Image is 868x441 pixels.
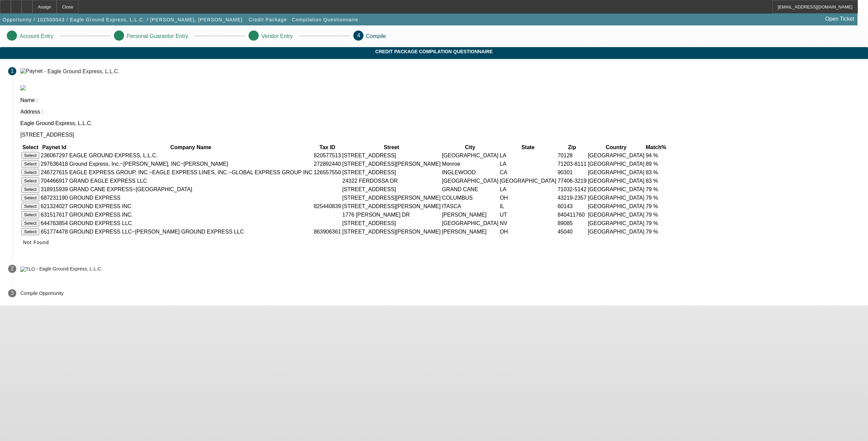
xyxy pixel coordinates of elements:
[313,144,341,151] th: Tax ID
[40,168,68,176] td: 246727615
[342,160,441,168] td: [STREET_ADDRESS][PERSON_NAME]
[40,194,68,202] td: 687231190
[441,160,499,168] td: Monroe
[5,49,863,54] span: Credit Package Compilation Questionnaire
[20,236,52,248] button: Not Found
[20,120,860,126] p: Eagle Ground Express, L.L.C.
[21,152,39,159] button: Select
[588,177,645,185] td: [GEOGRAPHIC_DATA]
[441,219,499,227] td: [GEOGRAPHIC_DATA]
[313,202,341,210] td: 825440839
[441,152,499,159] td: [GEOGRAPHIC_DATA]
[292,17,358,22] span: Compilation Questionnaire
[499,228,557,236] td: OH
[557,202,587,210] td: 60143
[499,185,557,193] td: LA
[21,220,39,227] button: Select
[357,33,360,38] span: 4
[499,152,557,159] td: LA
[645,160,666,168] td: 89 %
[290,14,360,26] button: Compilation Questionnaire
[40,144,68,151] th: Paynet Id
[69,177,313,185] td: GRAND EAGLE EXPRESS LLC
[21,160,39,167] button: Select
[645,219,666,227] td: 79 %
[23,240,49,245] span: Not Found
[645,152,666,159] td: 94 %
[11,266,14,272] span: 2
[557,144,587,151] th: Zip
[40,177,68,185] td: 704466917
[3,17,243,22] span: Opportunity / 102500043 / Eagle Ground Express, L.L.C. / [PERSON_NAME], [PERSON_NAME]
[20,266,35,272] img: TLO
[588,211,645,219] td: [GEOGRAPHIC_DATA]
[588,202,645,210] td: [GEOGRAPHIC_DATA]
[342,202,441,210] td: [STREET_ADDRESS][PERSON_NAME]
[441,228,499,236] td: [PERSON_NAME]
[40,228,68,236] td: 651774478
[557,228,587,236] td: 45040
[69,152,313,159] td: EAGLE GROUND EXPRESS, L.L.C.
[557,194,587,202] td: 43219-2357
[441,168,499,176] td: INGLEWOOD
[127,33,188,39] p: Personal Guarantor Entry
[499,177,557,185] td: [GEOGRAPHIC_DATA]
[40,202,68,210] td: 621324027
[342,152,441,159] td: [STREET_ADDRESS]
[557,177,587,185] td: 77406-3219
[342,228,441,236] td: [STREET_ADDRESS][PERSON_NAME]
[441,185,499,193] td: GRAND CANE
[441,144,499,151] th: City
[313,168,341,176] td: 126557550
[21,186,39,193] button: Select
[499,219,557,227] td: NV
[557,211,587,219] td: 840411760
[21,211,39,218] button: Select
[20,109,860,115] p: Address :
[69,211,313,219] td: GROUND EXPRESS INC.
[249,17,287,22] span: Credit Package
[261,33,293,39] p: Vendor Entry
[247,14,289,26] button: Credit Package
[11,68,14,74] span: 1
[40,152,68,159] td: 236067297
[645,194,666,202] td: 79 %
[21,228,39,235] button: Select
[499,168,557,176] td: CA
[588,152,645,159] td: [GEOGRAPHIC_DATA]
[313,152,341,159] td: 820577513
[21,203,39,210] button: Select
[645,202,666,210] td: 79 %
[69,228,313,236] td: GROUND EXPRESS LLC~[PERSON_NAME] GROUND EXPRESS LLC
[40,160,68,168] td: 297636418
[557,168,587,176] td: 90301
[69,168,313,176] td: EAGLE EXPRESS GROUP, INC.~EAGLE EXPRESS LINES, INC.~GLOBAL EXPRESS GROUP INC
[342,144,441,151] th: Street
[588,228,645,236] td: [GEOGRAPHIC_DATA]
[441,194,499,202] td: COLUMBUS
[11,290,14,296] span: 3
[823,13,857,25] a: Open Ticket
[499,202,557,210] td: IL
[588,168,645,176] td: [GEOGRAPHIC_DATA]
[69,194,313,202] td: GROUND EXPRESS
[342,211,441,219] td: 1776 [PERSON_NAME] DR
[69,185,313,193] td: GRAND CANE EXPRESS~[GEOGRAPHIC_DATA]
[342,194,441,202] td: [STREET_ADDRESS][PERSON_NAME]
[441,177,499,185] td: [GEOGRAPHIC_DATA]
[69,219,313,227] td: GROUND EXPRESS LLC
[313,228,341,236] td: 863906361
[557,185,587,193] td: 71032-5142
[40,211,68,219] td: 631517617
[645,168,666,176] td: 83 %
[342,219,441,227] td: [STREET_ADDRESS]
[588,185,645,193] td: [GEOGRAPHIC_DATA]
[20,132,860,138] p: [STREET_ADDRESS]
[441,211,499,219] td: [PERSON_NAME]
[21,177,39,184] button: Select
[588,160,645,168] td: [GEOGRAPHIC_DATA]
[21,194,39,201] button: Select
[557,160,587,168] td: 71203-8111
[588,219,645,227] td: [GEOGRAPHIC_DATA]
[69,160,313,168] td: Ground Express, Inc.~[PERSON_NAME], INC~[PERSON_NAME]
